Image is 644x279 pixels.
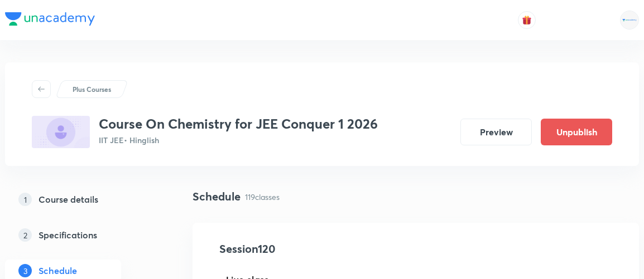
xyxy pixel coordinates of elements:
img: Company Logo [5,12,95,26]
img: Rahul Mishra [620,11,639,30]
h4: Schedule [193,188,241,205]
button: Unpublish [541,119,612,145]
h5: Specifications [39,228,97,242]
p: 1 [18,193,32,206]
p: 2 [18,228,32,242]
button: Preview [460,119,532,145]
button: avatar [518,11,536,29]
h5: Schedule [39,264,77,277]
h4: Session 120 [219,241,423,257]
p: IIT JEE • Hinglish [99,134,378,146]
img: avatar [522,15,532,25]
p: 3 [18,264,32,277]
p: 119 classes [245,191,280,203]
h3: Course On Chemistry for JEE Conquer 1 2026 [99,116,378,132]
a: Company Logo [5,12,95,28]
p: Plus Courses [73,84,111,94]
h5: Course details [39,193,98,206]
img: 139337CD-6AFB-404A-8D0B-B40869044022_plus.png [32,116,90,148]
a: 2Specifications [5,224,157,246]
a: 1Course details [5,188,157,211]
